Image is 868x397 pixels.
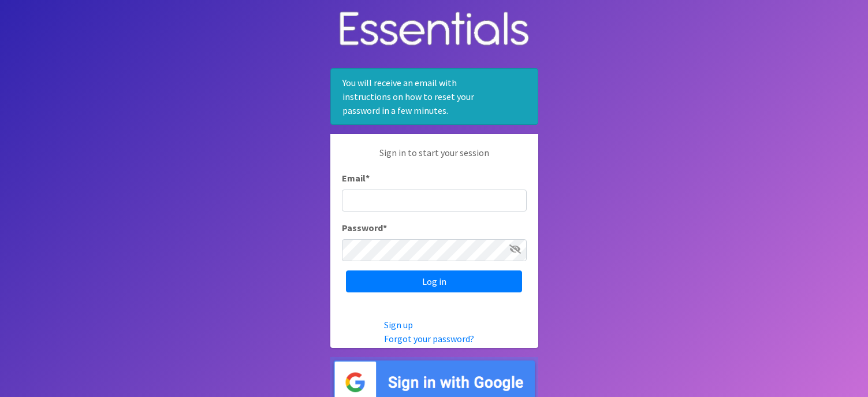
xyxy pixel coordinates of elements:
[330,68,538,125] div: You will receive an email with instructions on how to reset your password in a few minutes.
[383,222,387,233] abbr: required
[342,146,527,171] p: Sign in to start your session
[342,171,370,185] label: Email
[342,221,387,235] label: Password
[384,333,474,344] a: Forgot your password?
[384,319,413,331] a: Sign up
[346,270,522,292] input: Log in
[366,172,370,184] abbr: required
